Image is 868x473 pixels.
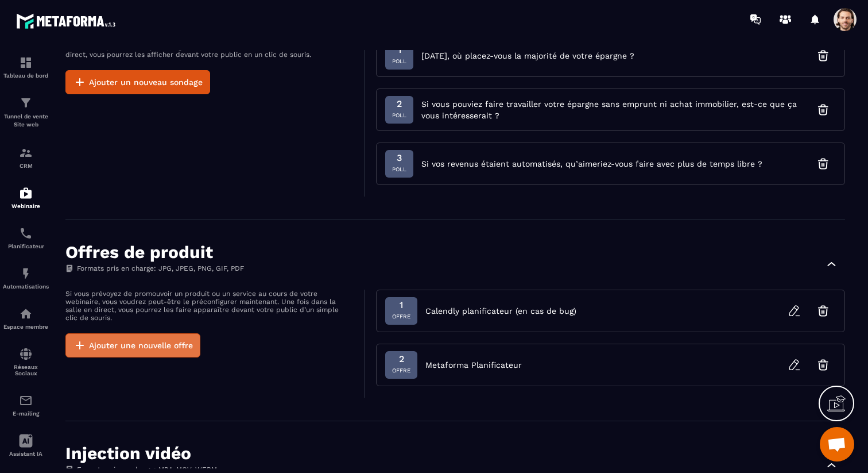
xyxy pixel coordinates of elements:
h2: Injection vidéo [65,444,224,463]
p: E-mailing [3,410,49,417]
span: Poll [392,110,406,121]
img: automations [19,307,33,321]
p: Automatisations [3,283,49,290]
span: Offre [392,365,410,376]
a: automationsautomationsEspace membre [3,298,49,339]
span: Calendly planificateur (en cas de bug) [425,305,576,317]
img: logo [16,10,119,32]
a: social-networksocial-networkRéseaux Sociaux [3,339,49,385]
button: Ajouter un nouveau sondage [65,70,210,94]
div: Ouvrir le chat [820,427,854,462]
span: 2 [392,98,406,110]
img: formation [19,146,33,160]
span: 1 [392,44,406,56]
p: Webinaire [3,203,49,209]
span: 2 [392,353,410,365]
span: Si vous pouviez faire travailler votre épargne sans emprunt ni achat immobilier, est-ce que ça vo... [421,98,811,121]
a: Assistant IA [3,425,49,466]
p: Tableau de bord [3,72,49,79]
p: Si vous prévoyez de promouvoir un produit ou un service au cours de votre webinaire, vous voudrez... [65,290,352,322]
p: CRM [3,163,49,169]
h2: Offres de produit [65,243,244,262]
img: formation [19,96,33,110]
p: Assistant IA [3,451,49,457]
p: Formats pris en charge: JPG, JPEG, PNG, GIF, PDF [65,264,244,272]
a: formationformationTunnel de vente Site web [3,87,49,137]
span: Metaforma Planificateur [425,359,522,371]
span: [DATE], où placez-vous la majorité de votre épargne ? [421,50,634,61]
a: schedulerschedulerPlanificateur [3,218,49,258]
a: formationformationCRM [3,137,49,178]
img: social-network [19,347,33,361]
span: Poll [392,164,406,175]
p: Réseaux Sociaux [3,364,49,376]
p: Planificateur [3,243,49,249]
a: emailemailE-mailing [3,385,49,425]
span: 1 [392,299,410,311]
img: automations [19,267,33,280]
button: Ajouter une nouvelle offre [65,333,200,357]
span: Si vos revenus étaient automatisés, qu’aimeriez-vous faire avec plus de temps libre ? [421,158,762,170]
span: Poll [392,56,406,67]
span: Offre [392,311,410,322]
p: Tunnel de vente Site web [3,113,49,129]
img: automations [19,186,33,200]
span: 3 [392,152,406,164]
img: formation [19,56,33,70]
a: automationsautomationsAutomatisations [3,258,49,298]
a: automationsautomationsWebinaire [3,178,49,218]
p: Espace membre [3,324,49,330]
img: scheduler [19,226,33,240]
img: email [19,394,33,407]
a: formationformationTableau de bord [3,47,49,87]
